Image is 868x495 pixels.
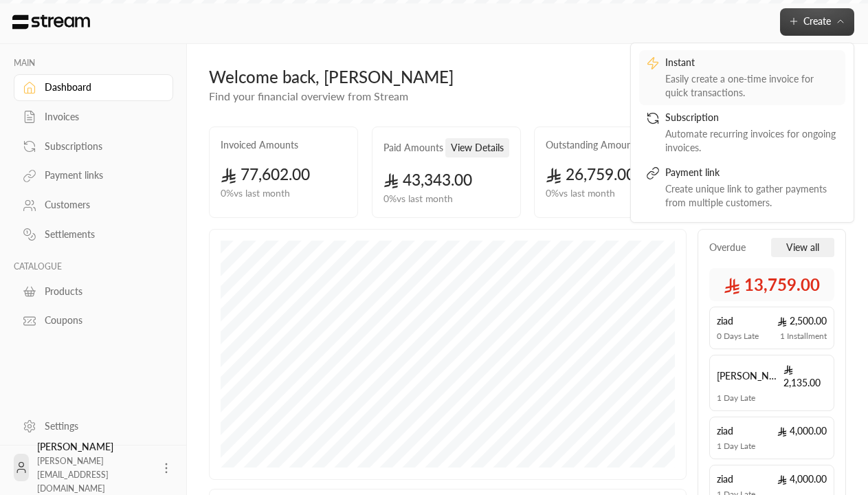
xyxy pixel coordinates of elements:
span: 1 Day Late [717,441,755,452]
span: 26,759.00 [546,165,635,184]
p: MAIN [14,58,173,69]
div: Products [45,285,156,298]
a: Settlements [14,221,173,248]
a: ziad 2,500.000 Days Late1 Installment [709,307,834,349]
span: 0 % vs last month [221,186,290,201]
span: 1 Day Late [717,393,755,404]
div: Create unique link to gather payments from multiple customers. [665,182,838,210]
div: Coupons [45,313,156,327]
span: 13,759.00 [724,274,820,296]
div: [PERSON_NAME] [37,440,151,495]
span: [PERSON_NAME] [717,369,783,383]
span: ziad [717,314,733,328]
span: ziad [717,424,733,438]
span: 2,500.00 [777,314,827,328]
span: 1 Installment [780,331,827,342]
a: Invoices [14,104,173,131]
a: Payment links [14,162,173,189]
div: Easily create a one-time invoice for quick transactions. [665,72,838,100]
a: SubscriptionAutomate recurring invoices for ongoing invoices. [639,105,845,160]
button: View all [771,238,834,257]
span: 0 Days Late [717,331,759,342]
a: Subscriptions [14,133,173,159]
div: Dashboard [45,80,156,94]
a: Payment linkCreate unique link to gather payments from multiple customers. [639,160,845,215]
span: 0 % vs last month [546,186,615,201]
h2: Outstanding Amounts [546,138,640,152]
span: ziad [717,472,733,486]
span: Overdue [709,241,746,254]
span: Find your financial overview from Stream [209,89,408,102]
div: Payment link [665,166,838,182]
a: Customers [14,192,173,219]
h2: Paid Amounts [383,141,443,155]
h2: Invoiced Amounts [221,138,298,152]
span: 0 % vs last month [383,192,453,206]
div: Welcome back, [PERSON_NAME] [209,66,733,88]
span: Create [803,15,831,27]
a: Products [14,278,173,305]
img: Logo [11,14,91,30]
button: Create [780,8,854,36]
a: InstantEasily create a one-time invoice for quick transactions. [639,50,845,105]
div: Automate recurring invoices for ongoing invoices. [665,127,838,155]
p: CATALOGUE [14,261,173,272]
a: Settings [14,412,173,439]
div: Settings [45,419,156,433]
span: 77,602.00 [221,165,310,184]
a: Coupons [14,307,173,334]
div: Payment links [45,168,156,182]
button: View Details [445,138,509,157]
a: [PERSON_NAME] 2,135.001 Day Late [709,355,834,411]
a: Dashboard [14,74,173,101]
div: Settlements [45,228,156,241]
span: 4,000.00 [777,472,827,486]
div: Customers [45,198,156,212]
span: [PERSON_NAME][EMAIL_ADDRESS][DOMAIN_NAME] [37,456,109,494]
span: 2,135.00 [783,362,827,390]
div: Subscriptions [45,140,156,153]
div: Invoices [45,110,156,124]
div: Instant [665,56,838,72]
span: 4,000.00 [777,424,827,438]
a: ziad 4,000.001 Day Late [709,417,834,459]
div: Subscription [665,111,838,127]
span: 43,343.00 [383,170,473,189]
